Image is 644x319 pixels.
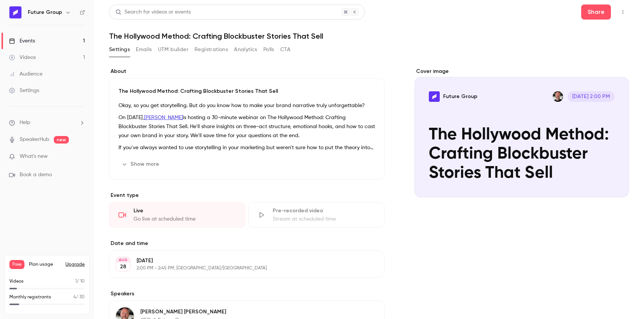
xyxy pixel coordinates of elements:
[134,207,236,215] div: Live
[158,44,188,56] button: UTM builder
[20,119,30,127] span: Help
[134,215,236,223] div: Go live at scheduled time
[28,9,62,16] h6: Future Group
[9,70,43,78] div: Audience
[116,257,130,263] div: AUG
[608,176,623,191] button: The Hollywood Method: Crafting Blockbuster Stories That SellFuture GroupLyndon Nicholson[DATE] 2:...
[65,262,85,268] button: Upgrade
[118,88,375,95] p: The Hollywood Method: Crafting Blockbuster Stories That Sell
[109,192,384,199] p: Event type
[73,295,76,299] span: 4
[118,113,375,140] p: On [DATE], is hosting a 30-minute webinar on The Hollywood Method: Crafting Blockbuster Stories T...
[115,8,191,16] div: Search for videos or events
[280,44,290,56] button: CTA
[109,68,384,75] label: About
[20,136,49,144] a: SpeakerHub
[234,44,257,56] button: Analytics
[109,44,130,56] button: Settings
[9,294,51,301] p: Monthly registrants
[109,240,384,247] label: Date and time
[581,5,611,20] button: Share
[137,257,345,265] p: [DATE]
[248,202,384,228] div: Pre-recorded videoStream at scheduled time
[9,54,36,61] div: Videos
[109,32,629,41] h1: The Hollywood Method: Crafting Blockbuster Stories That Sell
[75,279,77,284] span: 1
[73,294,85,301] p: / 30
[120,263,126,271] p: 28
[109,202,245,228] div: LiveGo live at scheduled time
[75,278,85,285] p: / 10
[29,262,61,268] span: Plan usage
[415,68,629,75] label: Cover image
[9,87,39,94] div: Settings
[194,44,228,56] button: Registrations
[9,119,85,127] li: help-dropdown-opener
[273,207,375,215] div: Pre-recorded video
[54,136,69,144] span: new
[415,68,629,197] section: Cover image
[20,153,48,160] span: What's new
[273,215,375,223] div: Stream at scheduled time
[144,115,183,120] a: [PERSON_NAME]
[9,37,35,45] div: Events
[263,44,274,56] button: Polls
[351,307,378,319] button: Edit
[136,44,152,56] button: Emails
[9,6,21,18] img: Future Group
[118,143,375,152] p: If you've always wanted to use storytelling in your marketing but weren't sure how to put the the...
[109,290,384,298] label: Speakers
[9,260,24,269] span: Free
[118,158,164,170] button: Show more
[140,308,336,316] p: [PERSON_NAME] [PERSON_NAME]
[9,278,24,285] p: Videos
[118,101,375,110] p: Okay, so you get storytelling. But do you know how to make your brand narrative truly unforgettable?
[20,171,52,179] span: Book a demo
[137,265,345,271] p: 2:00 PM - 2:45 PM, [GEOGRAPHIC_DATA]/[GEOGRAPHIC_DATA]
